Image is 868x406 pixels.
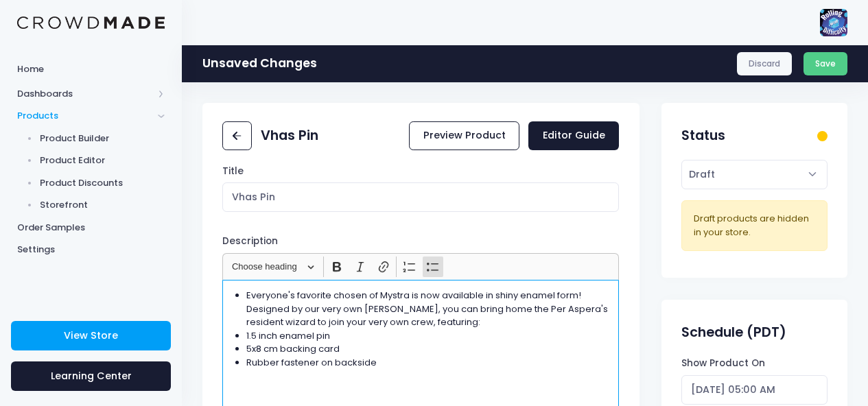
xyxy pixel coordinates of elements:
label: Title [222,165,244,178]
span: Product Discounts [40,176,165,190]
label: Show Product On [681,357,765,370]
img: Logo [17,16,165,29]
div: Draft products are hidden in your store. [694,212,816,239]
h2: Schedule (PDT) [681,324,786,340]
label: Description [222,235,278,248]
span: Settings [17,243,165,256]
h1: Unsaved Changes [202,56,317,71]
span: Dashboards [17,87,153,101]
span: Home [17,62,165,76]
li: Rubber fastener on backside [246,356,613,370]
a: View Store [11,321,171,350]
span: Products [17,109,153,123]
span: View Store [64,329,118,342]
li: 1.5 inch enamel pin [246,329,613,343]
span: Choose heading [232,259,303,275]
span: Storefront [40,198,165,212]
li: 5x8 cm backing card [246,342,613,356]
li: Everyone's favorite chosen of Mystra is now available in shiny enamel form! Designed by our very ... [246,289,613,329]
a: Preview Product [409,121,519,151]
a: Learning Center [11,361,171,391]
img: User [820,9,847,36]
h2: Status [681,128,725,143]
a: Editor Guide [528,121,619,151]
span: Order Samples [17,221,165,235]
div: Editor toolbar [222,253,619,280]
button: Save [804,52,848,75]
button: Choose heading [226,256,320,278]
span: Learning Center [51,369,132,383]
span: Product Builder [40,132,165,145]
span: Product Editor [40,154,165,167]
h2: Vhas Pin [261,128,318,143]
a: Discard [737,52,793,75]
